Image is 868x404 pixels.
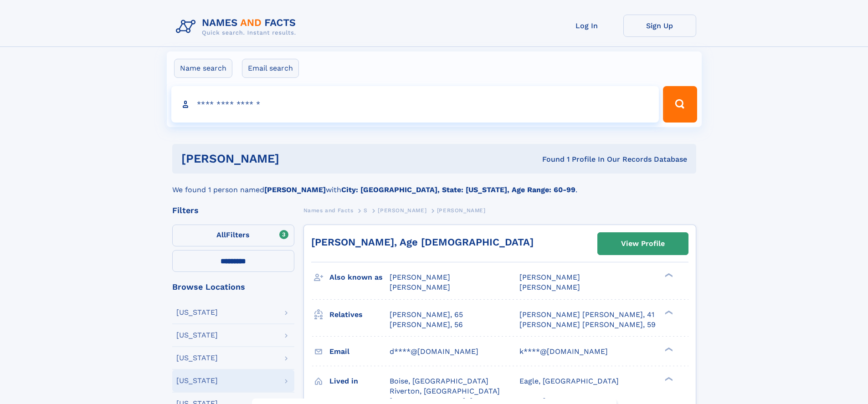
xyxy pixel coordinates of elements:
a: [PERSON_NAME], 56 [390,320,463,330]
span: Eagle, [GEOGRAPHIC_DATA] [519,377,619,385]
a: [PERSON_NAME] [PERSON_NAME], 41 [519,310,654,320]
div: We found 1 person named with . [172,174,696,195]
div: [US_STATE] [176,377,218,384]
a: Log In [550,15,623,37]
div: [US_STATE] [176,309,218,316]
span: S [364,207,368,214]
div: ❯ [663,346,673,352]
button: Search Button [663,86,697,123]
span: All [216,230,226,239]
a: Sign Up [623,15,696,37]
div: ❯ [663,309,673,315]
span: [PERSON_NAME] [519,273,580,281]
a: View Profile [598,233,688,255]
a: [PERSON_NAME], Age [DEMOGRAPHIC_DATA] [311,236,534,248]
div: [US_STATE] [176,354,218,362]
label: Filters [172,225,294,246]
img: Logo Names and Facts [172,15,303,39]
span: Boise, [GEOGRAPHIC_DATA] [390,377,488,385]
div: Browse Locations [172,283,294,291]
div: Found 1 Profile In Our Records Database [411,154,687,164]
h3: Email [329,344,390,359]
span: [PERSON_NAME] [437,207,486,214]
a: [PERSON_NAME] [378,205,426,216]
label: Name search [174,59,232,78]
h1: [PERSON_NAME] [181,153,411,164]
span: [PERSON_NAME] [390,283,450,291]
div: ❯ [663,376,673,382]
span: [PERSON_NAME] [378,207,426,214]
a: Names and Facts [303,205,354,216]
a: [PERSON_NAME], 65 [390,310,463,320]
b: City: [GEOGRAPHIC_DATA], State: [US_STATE], Age Range: 60-99 [341,185,575,194]
div: [US_STATE] [176,332,218,339]
span: [PERSON_NAME] [390,273,450,281]
a: [PERSON_NAME] [PERSON_NAME], 59 [519,320,656,330]
label: Email search [242,59,299,78]
a: S [364,205,368,216]
span: [PERSON_NAME] [519,283,580,291]
h3: Also known as [329,270,390,285]
div: ❯ [663,272,673,278]
h3: Lived in [329,373,390,389]
h3: Relatives [329,307,390,322]
span: Riverton, [GEOGRAPHIC_DATA] [390,387,500,395]
b: [PERSON_NAME] [264,185,326,194]
input: search input [171,86,659,123]
div: Filters [172,206,294,215]
div: View Profile [621,233,665,254]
